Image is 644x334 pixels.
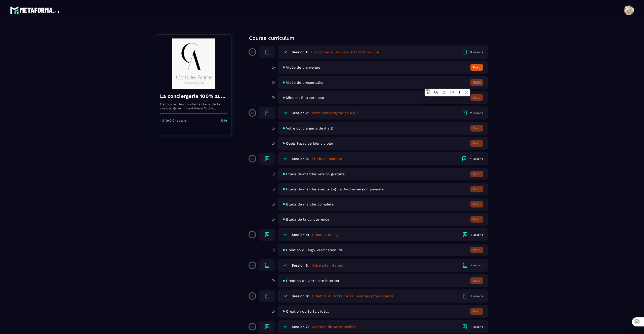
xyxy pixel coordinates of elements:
[292,233,309,237] h6: Session 4:
[471,233,483,237] div: 1 lessons
[470,277,483,284] button: Read
[470,50,483,54] div: 3 lessons
[292,263,309,267] h6: Session 5:
[286,187,384,191] span: Etude de marché avec le logiciel Airdna version payante
[160,102,227,110] p: Découvrez les fondamentaux de la conciergerie immobilière 100% automatisée. Cette formation est c...
[311,50,379,55] h5: Bienvenue au sein de la formation LCA
[312,263,344,268] h5: Votre site internet
[286,96,325,100] span: Mindset Entrepreneur
[251,295,254,297] p: 0%
[286,65,320,69] span: Vidéo de bienvenue
[286,80,325,85] span: Vidéo de présentation
[470,94,483,101] button: Read
[470,79,483,86] button: Read
[470,186,483,192] button: Read
[292,157,309,161] h6: Session 3:
[470,247,483,253] button: Read
[470,308,483,315] button: Read
[312,294,393,299] h5: Création du forfait idéal pour les propriétaires
[251,51,254,53] p: 0%
[471,294,483,298] div: 1 lessons
[312,110,358,115] h5: Votre conciergerie de A à Z
[286,202,334,206] span: Etude de marché complète
[251,112,254,114] p: 0%
[166,119,187,122] p: 0/0 Chapters
[470,157,483,161] div: 4 lessons
[160,93,227,100] h4: La conciergerie 100% automatisée
[10,5,60,15] img: logo
[312,324,356,329] h5: Création de votre société
[470,140,483,147] button: Read
[251,158,254,160] p: 0%
[286,248,344,252] span: Création du logo, vérification INPI
[470,201,483,207] button: Read
[286,309,329,313] span: Création du forfait idéal
[292,111,309,115] h6: Session 2:
[470,111,483,115] div: 2 lessons
[470,325,483,329] div: 7 lessons
[292,325,309,329] h6: Session 7:
[312,156,342,161] h5: Etude de marché
[286,217,329,221] span: Etude de la concurrence
[286,172,345,176] span: Etude de marché version gratuite
[160,38,227,89] img: banner
[312,232,340,237] h5: Création de logo
[286,279,339,283] span: Création de votre site internet
[249,34,488,41] p: Course curriculum
[471,264,483,267] div: 1 lessons
[286,141,333,145] span: Quels types de biens cibler
[470,125,483,132] button: Read
[470,216,483,223] button: Read
[251,234,254,236] p: 0%
[470,64,483,71] button: Read
[221,118,227,123] p: 0%
[292,294,309,298] h6: Session 6:
[251,326,254,328] p: 0%
[286,126,333,130] span: Votre conciergerie de A à Z
[470,171,483,177] button: Read
[292,50,308,54] h6: Session 1:
[251,264,254,267] p: 0%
